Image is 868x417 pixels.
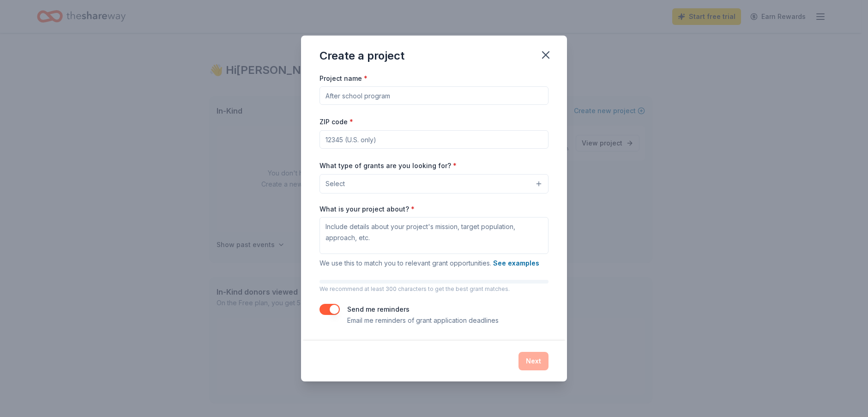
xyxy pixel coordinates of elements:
[325,178,345,189] span: Select
[347,315,499,326] p: Email me reminders of grant application deadlines
[347,305,410,313] label: Send me reminders
[493,258,539,269] button: See examples
[319,86,549,105] input: After school program
[319,117,353,127] label: ZIP code
[319,174,549,193] button: Select
[319,74,368,83] label: Project name
[319,161,457,170] label: What type of grants are you looking for?
[319,205,415,214] label: What is your project about?
[319,259,539,267] span: We use this to match you to relevant grant opportunities.
[319,48,404,63] div: Create a project
[319,130,549,149] input: 12345 (U.S. only)
[319,285,549,293] p: We recommend at least 300 characters to get the best grant matches.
